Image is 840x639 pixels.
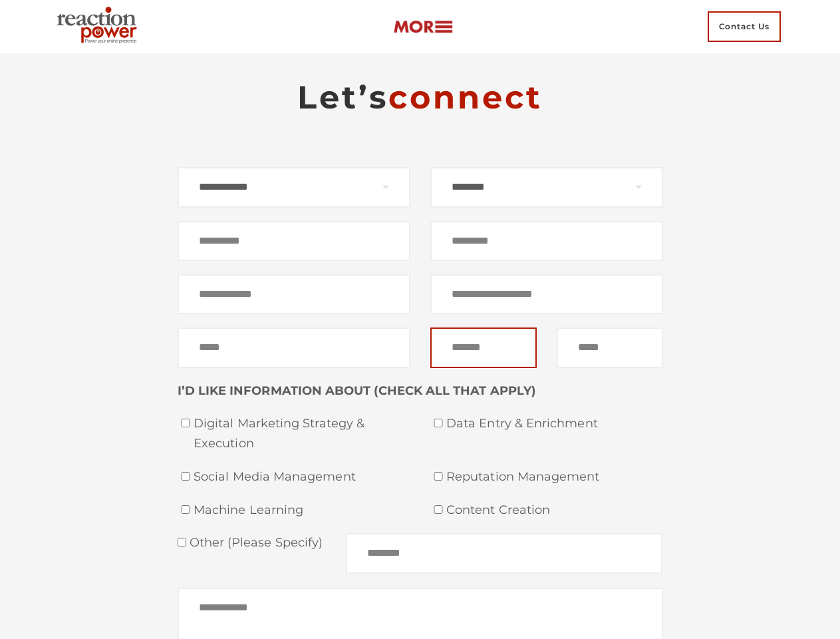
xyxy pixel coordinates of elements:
span: Other (please specify) [186,535,323,550]
h2: Let’s [178,77,663,117]
span: Content Creation [446,501,663,521]
strong: I’D LIKE INFORMATION ABOUT (CHECK ALL THAT APPLY) [178,383,536,398]
span: connect [388,78,543,116]
span: Contact Us [708,11,781,42]
span: Digital Marketing Strategy & Execution [194,414,410,453]
span: Reputation Management [446,467,663,487]
span: Data Entry & Enrichment [446,414,663,434]
img: Executive Branding | Personal Branding Agency [51,3,148,51]
span: Machine Learning [194,501,410,521]
img: more-btn.png [393,19,453,35]
span: Social Media Management [194,467,410,487]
